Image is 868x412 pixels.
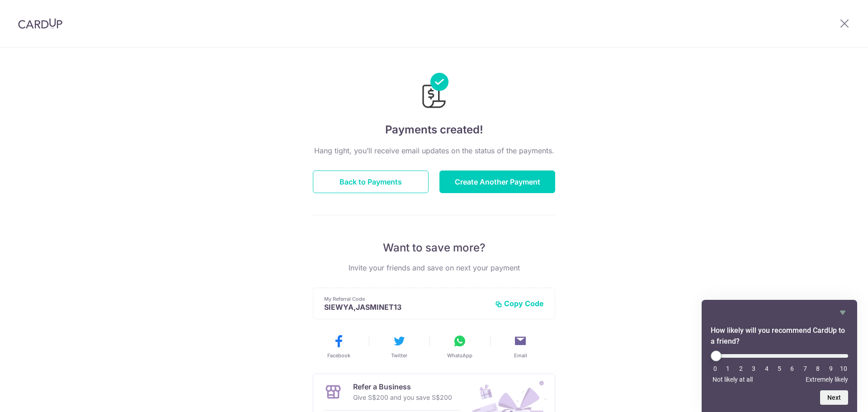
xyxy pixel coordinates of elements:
p: Refer a Business [353,381,452,392]
li: 6 [788,365,797,372]
p: My Referral Code [324,295,488,303]
button: Back to Payments [313,170,429,193]
li: 7 [801,365,810,372]
li: 3 [749,365,758,372]
img: CardUp [18,18,62,29]
span: WhatsApp [447,352,472,359]
p: Want to save more? [313,241,555,255]
li: 8 [813,365,822,372]
li: 5 [775,365,784,372]
button: Next question [820,390,848,405]
div: How likely will you recommend CardUp to a friend? Select an option from 0 to 10, with 0 being Not... [711,307,848,405]
button: WhatsApp [433,334,486,359]
span: Email [514,352,527,359]
button: Copy Code [495,299,544,308]
span: Facebook [327,352,350,359]
span: Not likely at all [712,376,753,383]
h2: How likely will you recommend CardUp to a friend? Select an option from 0 to 10, with 0 being Not... [711,325,848,347]
button: Hide survey [837,307,848,318]
li: 1 [723,365,732,372]
button: Create Another Payment [439,170,555,193]
button: Facebook [312,334,365,359]
img: Payments [420,73,448,111]
li: 2 [736,365,745,372]
h4: Payments created! [313,122,555,138]
li: 10 [839,365,848,372]
p: SIEWYA,JASMINET13 [324,303,488,312]
p: Hang tight, you’ll receive email updates on the status of the payments. [313,145,555,156]
p: Give S$200 and you save S$200 [353,392,452,403]
button: Twitter [373,334,426,359]
span: Twitter [391,352,407,359]
div: How likely will you recommend CardUp to a friend? Select an option from 0 to 10, with 0 being Not... [711,350,848,383]
li: 9 [826,365,835,372]
button: Email [494,334,547,359]
span: Extremely likely [806,376,848,383]
p: Invite your friends and save on next your payment [313,262,555,273]
li: 0 [711,365,720,372]
li: 4 [762,365,771,372]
